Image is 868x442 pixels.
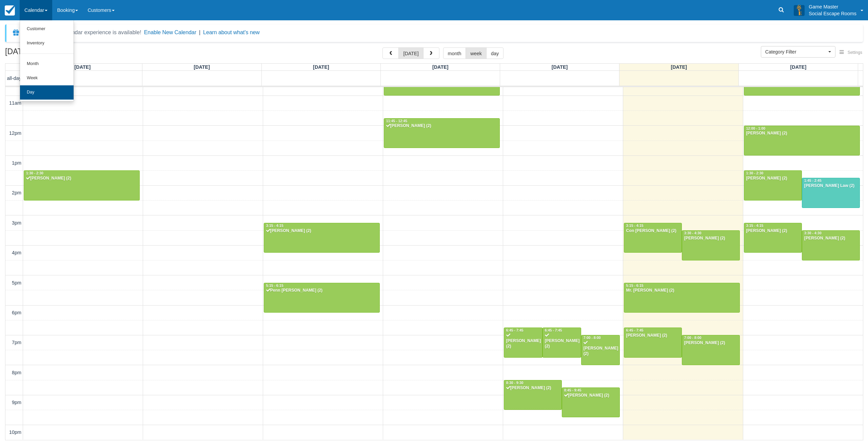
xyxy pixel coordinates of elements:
[266,228,378,234] div: [PERSON_NAME] (2)
[12,220,21,226] span: 3pm
[581,335,620,365] a: 7:00 - 8:00[PERSON_NAME] (2)
[804,179,822,183] span: 1:45 - 2:45
[266,288,378,293] div: Penn [PERSON_NAME] (2)
[626,224,644,228] span: 3:15 - 4:15
[24,170,140,200] a: 1:30 - 2:30[PERSON_NAME] (2)
[12,340,21,345] span: 7pm
[386,119,407,123] span: 11:45 - 12:45
[542,328,581,357] a: 6:45 - 7:45[PERSON_NAME] (2)
[144,29,196,36] button: Enable New Calendar
[20,36,74,50] a: Inventory
[20,20,74,102] ul: Calendar
[264,283,380,313] a: 5:15 - 6:15Penn [PERSON_NAME] (2)
[835,48,866,58] button: Settings
[671,64,687,70] span: [DATE]
[802,230,860,260] a: 3:30 - 4:30[PERSON_NAME] (2)
[75,64,91,70] span: [DATE]
[506,381,524,385] span: 8:30 - 9:30
[746,127,766,130] span: 12:00 - 1:00
[804,183,858,189] div: [PERSON_NAME] Law (2)
[12,310,21,315] span: 6pm
[684,336,702,340] span: 7:00 - 8:00
[20,57,74,71] a: Month
[12,250,21,255] span: 4pm
[626,329,644,332] span: 6:45 - 7:45
[744,223,802,253] a: 3:15 - 4:15[PERSON_NAME] (2)
[746,176,800,181] div: [PERSON_NAME] (2)
[203,29,260,35] a: Learn about what's new
[552,64,568,70] span: [DATE]
[12,400,21,405] span: 9pm
[12,160,21,166] span: 1pm
[809,10,856,17] p: Social Escape Rooms
[684,340,738,346] div: [PERSON_NAME] (2)
[765,48,827,55] span: Category Filter
[506,385,560,391] div: [PERSON_NAME] (2)
[804,231,822,235] span: 3:30 - 4:30
[626,288,738,293] div: Mr. [PERSON_NAME] (2)
[684,236,738,241] div: [PERSON_NAME] (2)
[506,329,524,332] span: 6:45 - 7:45
[466,47,487,59] button: week
[584,336,601,340] span: 7:00 - 8:00
[266,224,283,228] span: 3:15 - 4:15
[626,333,680,338] div: [PERSON_NAME] (2)
[746,171,764,175] span: 1:30 - 2:30
[564,388,581,392] span: 8:45 - 9:45
[398,47,423,59] button: [DATE]
[744,126,860,155] a: 12:00 - 1:00[PERSON_NAME] (2)
[20,85,74,100] a: Day
[790,64,806,70] span: [DATE]
[443,47,466,59] button: month
[504,380,562,410] a: 8:30 - 9:30[PERSON_NAME] (2)
[564,393,618,398] div: [PERSON_NAME] (2)
[313,64,329,70] span: [DATE]
[9,100,21,106] span: 11am
[194,64,210,70] span: [DATE]
[744,170,802,200] a: 1:30 - 2:30[PERSON_NAME] (2)
[626,284,644,288] span: 5:15 - 6:15
[545,329,562,332] span: 6:45 - 7:45
[804,236,858,241] div: [PERSON_NAME] (2)
[684,231,702,235] span: 3:30 - 4:30
[384,118,500,148] a: 11:45 - 12:45[PERSON_NAME] (2)
[26,176,138,181] div: [PERSON_NAME] (2)
[9,429,21,435] span: 10pm
[545,333,579,349] div: [PERSON_NAME] (2)
[20,22,74,36] a: Customer
[626,228,680,234] div: Con [PERSON_NAME] (2)
[802,178,860,208] a: 1:45 - 2:45[PERSON_NAME] Law (2)
[9,130,21,136] span: 12pm
[432,64,449,70] span: [DATE]
[266,284,283,288] span: 5:15 - 6:15
[746,224,764,228] span: 3:15 - 4:15
[386,123,498,129] div: [PERSON_NAME] (2)
[583,340,618,357] div: [PERSON_NAME] (2)
[12,280,21,286] span: 5pm
[12,370,21,375] span: 8pm
[682,335,740,365] a: 7:00 - 8:00[PERSON_NAME] (2)
[7,76,21,81] span: all-day
[624,223,682,253] a: 3:15 - 4:15Con [PERSON_NAME] (2)
[23,28,141,37] div: A new Booking Calendar experience is available!
[624,328,682,357] a: 6:45 - 7:45[PERSON_NAME] (2)
[761,46,835,58] button: Category Filter
[624,283,740,313] a: 5:15 - 6:15Mr. [PERSON_NAME] (2)
[848,50,862,55] span: Settings
[264,223,380,253] a: 3:15 - 4:15[PERSON_NAME] (2)
[506,333,540,349] div: [PERSON_NAME] (2)
[12,190,21,195] span: 2pm
[26,171,43,175] span: 1:30 - 2:30
[5,47,91,60] h2: [DATE] – [DATE]
[562,387,620,417] a: 8:45 - 9:45[PERSON_NAME] (2)
[809,3,856,10] p: Game Master
[746,131,858,136] div: [PERSON_NAME] (2)
[504,328,542,357] a: 6:45 - 7:45[PERSON_NAME] (2)
[682,230,740,260] a: 3:30 - 4:30[PERSON_NAME] (2)
[486,47,504,59] button: day
[199,29,200,35] span: |
[794,5,805,16] img: A3
[20,71,74,85] a: Week
[5,5,15,16] img: checkfront-main-nav-mini-logo.png
[746,228,800,234] div: [PERSON_NAME] (2)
